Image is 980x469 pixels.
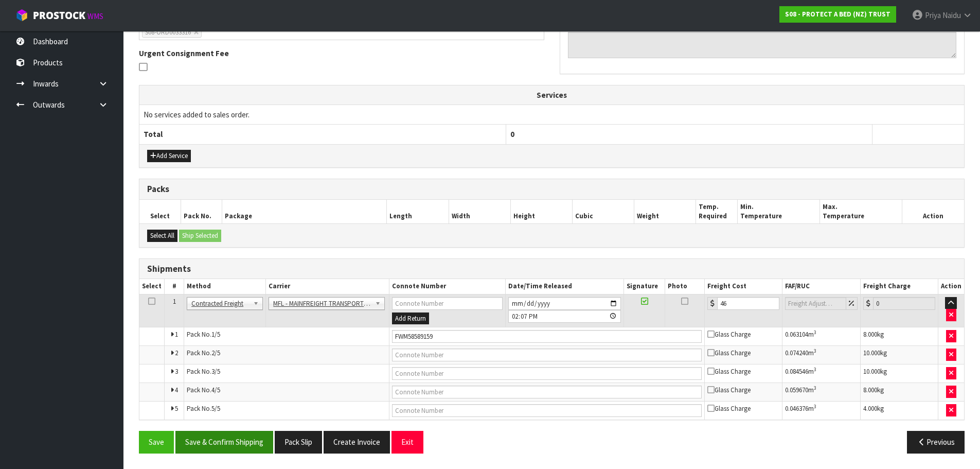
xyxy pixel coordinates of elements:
span: 2 [175,349,178,357]
strong: S08 - PROTECT A BED (NZ) TRUST [785,10,890,19]
button: Pack Slip [275,431,322,453]
td: kg [861,327,938,346]
label: Urgent Consignment Fee [139,48,229,59]
th: Method [184,279,266,294]
th: Connote Number [389,279,506,294]
th: Date/Time Released [506,279,624,294]
span: 1/5 [211,330,220,339]
td: Pack No. [184,402,389,420]
span: 2/5 [211,349,220,357]
th: Width [449,200,510,224]
th: # [165,279,184,294]
td: Pack No. [184,364,389,383]
span: Glass Charge [707,404,751,413]
span: 0.084546 [785,367,808,376]
span: 3/5 [211,367,220,376]
span: 4 [175,386,178,394]
th: Pack No. [181,200,222,224]
sup: 3 [814,403,816,410]
th: Services [139,85,964,105]
span: 4.000 [863,404,877,413]
h3: Shipments [147,264,956,274]
th: Action [902,200,964,224]
td: Pack No. [184,383,389,402]
th: Length [387,200,449,224]
sup: 3 [814,366,816,373]
th: Weight [634,200,696,224]
input: Connote Number [392,404,702,417]
button: Exit [391,431,423,453]
small: WMS [87,11,103,21]
button: Ship Selected [179,230,221,242]
input: Connote Number [392,367,702,380]
sup: 3 [814,329,816,336]
th: Min. Temperature [737,200,819,224]
th: Carrier [266,279,389,294]
input: Freight Charge [873,297,935,310]
span: 3 [175,367,178,376]
span: Glass Charge [707,367,751,376]
span: 10.000 [863,349,880,357]
span: Glass Charge [707,386,751,394]
img: cube-alt.png [15,9,28,22]
input: Connote Number [392,297,503,310]
span: 8.000 [863,330,877,339]
span: 5/5 [211,404,220,413]
td: No services added to sales order. [139,105,964,124]
span: Naidu [942,10,961,20]
th: Select [139,279,165,294]
button: Previous [907,431,965,453]
button: Select All [147,230,177,242]
td: m [782,364,860,383]
th: Freight Charge [861,279,938,294]
th: Photo [665,279,704,294]
td: Pack No. [184,346,389,364]
span: 0 [510,129,514,139]
a: S08 - PROTECT A BED (NZ) TRUST [779,6,896,23]
span: Glass Charge [707,330,751,339]
th: Signature [624,279,665,294]
th: Temp. Required [696,200,737,224]
sup: 3 [814,385,816,391]
th: Height [510,200,572,224]
th: Select [139,200,181,224]
span: Contracted Freight [191,298,249,310]
span: Priya [925,10,941,20]
span: 4/5 [211,386,220,394]
th: Action [938,279,964,294]
td: m [782,327,860,346]
th: Max. Temperature [819,200,902,224]
button: Save [139,431,174,453]
td: Pack No. [184,327,389,346]
input: Freight Adjustment [785,297,846,310]
span: 0.074240 [785,349,808,357]
span: ProStock [33,9,85,22]
span: 0.059670 [785,386,808,394]
button: Add Return [392,312,429,325]
input: Freight Cost [717,297,779,310]
span: Glass Charge [707,349,751,357]
th: Freight Cost [705,279,782,294]
input: Connote Number [392,330,702,343]
td: m [782,402,860,420]
button: Save & Confirm Shipping [175,431,273,453]
td: kg [861,383,938,402]
button: Add Service [147,150,191,162]
td: kg [861,364,938,383]
th: Cubic [573,200,634,224]
input: Connote Number [392,386,702,398]
span: 0.063104 [785,330,808,339]
span: S08-ORD0033316 [145,28,191,37]
td: kg [861,402,938,420]
span: 1 [175,330,178,339]
button: Create Invoice [324,431,390,453]
th: Total [139,125,506,144]
th: Package [222,200,387,224]
span: MFL - MAINFREIGHT TRANSPORT LTD -CONWLA [273,298,371,310]
td: m [782,346,860,364]
span: 5 [175,404,178,413]
input: Connote Number [392,349,702,361]
td: m [782,383,860,402]
sup: 3 [814,348,816,354]
th: FAF/RUC [782,279,860,294]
